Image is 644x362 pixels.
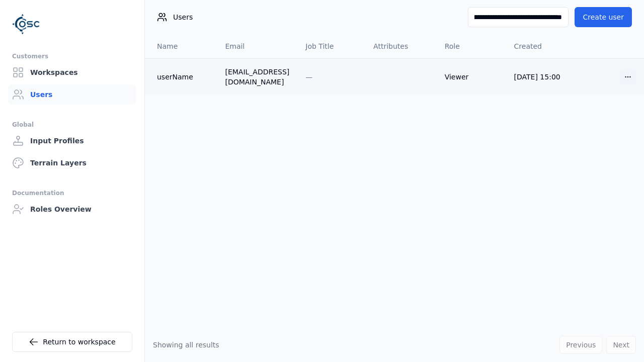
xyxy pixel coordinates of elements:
[12,187,132,199] div: Documentation
[506,34,576,58] th: Created
[12,50,132,62] div: Customers
[217,34,297,58] th: Email
[153,341,219,349] span: Showing all results
[173,12,193,22] span: Users
[145,34,217,58] th: Name
[12,332,132,352] a: Return to workspace
[157,72,209,82] a: userName
[305,73,312,81] span: —
[8,199,136,219] a: Roles Overview
[445,72,498,82] div: Viewer
[8,153,136,173] a: Terrain Layers
[437,34,506,58] th: Role
[225,67,289,87] div: [EMAIL_ADDRESS][DOMAIN_NAME]
[12,119,132,131] div: Global
[8,131,136,151] a: Input Profiles
[8,84,136,105] a: Users
[297,34,365,58] th: Job Title
[8,62,136,82] a: Workspaces
[575,7,632,27] button: Create user
[365,34,437,58] th: Attributes
[514,72,568,82] div: [DATE] 15:00
[12,10,40,38] img: Logo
